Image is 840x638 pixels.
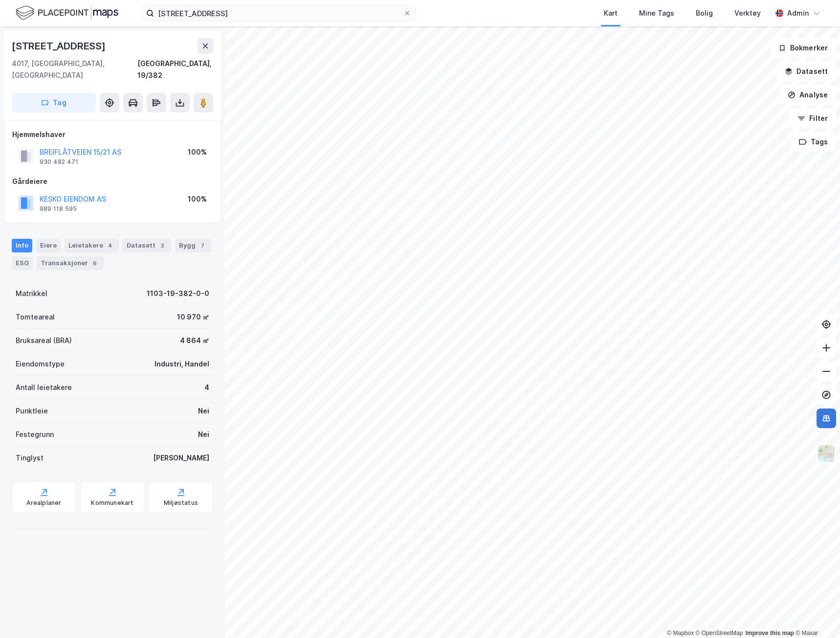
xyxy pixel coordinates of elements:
[177,311,209,323] div: 10 970 ㎡
[787,7,809,19] div: Admin
[16,4,118,22] img: logo.f888ab2527a4732fd821a326f86c7f29.svg
[734,7,761,19] div: Verktøy
[639,7,674,19] div: Mine Tags
[198,405,209,417] div: Nei
[776,62,836,81] button: Datasett
[154,6,403,21] input: Søk på adresse, matrikkel, gårdeiere, leietakere eller personer
[105,241,115,251] div: 4
[204,382,209,393] div: 4
[16,335,72,346] div: Bruksareal (BRA)
[26,499,61,507] div: Arealplaner
[12,176,213,187] div: Gårdeiere
[779,85,836,105] button: Analyse
[198,241,207,251] div: 7
[604,7,618,19] div: Kart
[157,241,167,251] div: 3
[12,129,213,140] div: Hjemmelshaver
[153,452,209,464] div: [PERSON_NAME]
[16,429,54,440] div: Festegrunn
[696,7,713,19] div: Bolig
[164,499,198,507] div: Miljøstatus
[16,358,65,370] div: Eiendomstype
[817,444,836,463] img: Z
[180,335,209,346] div: 4 864 ㎡
[12,58,137,81] div: 4017, [GEOGRAPHIC_DATA], [GEOGRAPHIC_DATA]
[12,38,108,54] div: [STREET_ADDRESS]
[667,630,694,637] a: Mapbox
[36,239,61,252] div: Eiere
[65,239,119,252] div: Leietakere
[16,382,72,393] div: Antall leietakere
[12,239,32,252] div: Info
[175,239,211,252] div: Bygg
[188,146,207,158] div: 100%
[137,58,213,81] div: [GEOGRAPHIC_DATA], 19/382
[791,591,840,638] div: Kontrollprogram for chat
[789,109,836,128] button: Filter
[791,132,836,152] button: Tags
[16,311,55,323] div: Tomteareal
[16,452,44,464] div: Tinglyst
[16,405,48,417] div: Punktleie
[12,93,96,113] button: Tag
[37,256,104,270] div: Transaksjoner
[123,239,171,252] div: Datasett
[40,158,78,166] div: 930 482 471
[198,429,209,440] div: Nei
[770,38,836,58] button: Bokmerker
[696,630,743,637] a: OpenStreetMap
[12,256,33,270] div: ESG
[16,288,47,299] div: Matrikkel
[791,591,840,638] iframe: Chat Widget
[90,258,100,268] div: 6
[147,288,209,299] div: 1103-19-382-0-0
[91,499,133,507] div: Kommunekart
[40,205,77,213] div: 989 118 595
[746,630,794,637] a: Improve this map
[188,193,207,205] div: 100%
[155,358,209,370] div: Industri, Handel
